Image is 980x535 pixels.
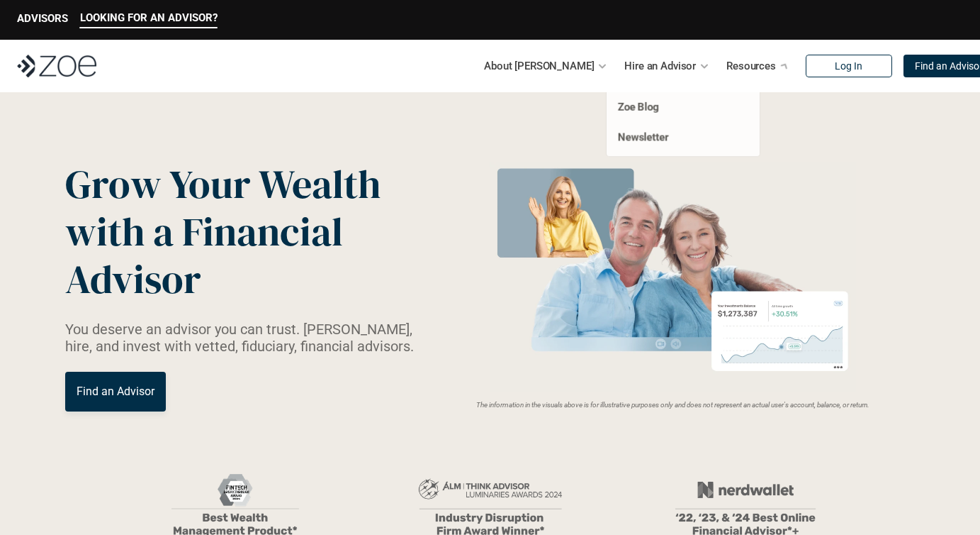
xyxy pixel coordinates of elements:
[624,55,696,77] p: Hire an Advisor
[65,157,381,211] span: Grow Your Wealth
[476,401,869,409] em: The information in the visuals above is for illustrative purposes only and does not represent an ...
[618,101,659,114] a: Zoe Blog
[65,204,351,307] span: with a Financial Advisor
[484,55,594,77] p: About [PERSON_NAME]
[806,55,892,77] a: Log In
[618,131,669,143] a: Newsletter
[726,55,776,77] p: Resources
[77,385,154,398] p: Find an Advisor
[17,12,68,25] p: ADVISORS
[484,162,862,392] img: Zoe Financial Hero Image
[65,321,431,355] p: You deserve an advisor you can trust. [PERSON_NAME], hire, and invest with vetted, fiduciary, fin...
[80,11,218,24] p: LOOKING FOR AN ADVISOR?
[835,60,862,72] p: Log In
[65,372,166,412] a: Find an Advisor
